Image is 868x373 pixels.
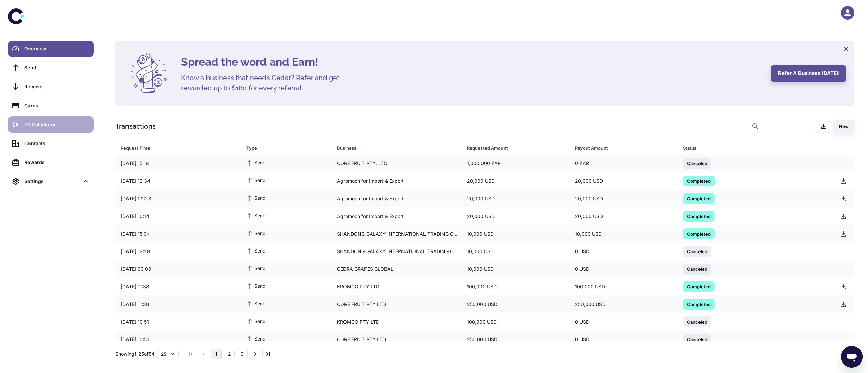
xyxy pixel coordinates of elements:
div: CORE FRUIT PTY LTD [332,333,461,346]
button: page 1 [211,349,222,359]
div: 20,000 USD [570,192,678,205]
span: Request Time [121,143,238,153]
a: Receive [8,79,94,95]
div: SHANDONG GALAXY INTERNATIONAL TRADING CO.,LTD [332,227,461,240]
div: [DATE] 09:28 [115,192,241,205]
div: Settings [8,173,94,190]
div: 10,000 USD [570,227,678,240]
span: Canceled [683,160,711,167]
div: Cards [24,102,90,109]
span: Send [246,194,266,201]
div: [DATE] 11:38 [115,298,241,311]
div: Agromoon for Import & Export [332,175,461,188]
h5: Know a business that needs Cedar? Refer and get rewarded up to $180 for every referral. [181,73,351,93]
span: Completed [683,283,715,290]
div: 100,000 USD [570,280,678,293]
button: Go to page 3 [237,349,248,359]
div: 20,000 USD [461,192,570,205]
span: Status [683,143,826,153]
span: Canceled [683,318,711,325]
div: 10,000 USD [461,263,570,276]
div: 20,000 USD [570,210,678,223]
button: 25 [157,349,179,359]
a: Rewards [8,154,94,171]
div: Status [683,143,817,153]
span: Send [246,229,266,237]
iframe: Button to launch messaging window [841,346,863,368]
div: KROMCO PTY LTD [332,280,461,293]
button: Refer a business [DATE] [771,65,846,82]
div: KROMCO PTY LTD [332,315,461,328]
div: Settings [24,178,79,185]
div: [DATE] 15:18 [115,157,241,170]
div: Agromoon for Import & Export [332,210,461,223]
p: Showing 1-25 of 54 [115,350,154,358]
div: [DATE] 15:04 [115,227,241,240]
div: 20,000 USD [461,210,570,223]
div: 250,000 USD [461,333,570,346]
div: FX Calculator [24,121,90,128]
div: Request Time [121,143,229,153]
div: [DATE] 12:28 [115,245,241,258]
span: Completed [683,301,715,307]
div: CORE FRUIT PTY. LTD [332,157,461,170]
div: 250,000 USD [570,298,678,311]
a: Contacts [8,135,94,152]
span: Canceled [683,265,711,272]
div: 0 USD [570,333,678,346]
span: Completed [683,195,715,202]
span: Send [246,247,266,254]
span: Send [246,212,266,219]
div: 10,000 USD [461,245,570,258]
button: Go to last page [262,349,273,359]
div: [DATE] 12:34 [115,175,241,188]
div: 250,000 USD [461,298,570,311]
span: Send [246,317,266,325]
span: Completed [683,213,715,219]
div: CEDRA GRAPES GLOBAL [332,263,461,276]
button: New [833,120,854,133]
div: Payout Amount [575,143,666,153]
div: 0 USD [570,263,678,276]
span: Send [246,282,266,289]
span: Send [246,176,266,184]
span: Send [246,335,266,342]
div: Requested Amount [467,143,558,153]
div: [DATE] 11:38 [115,280,241,293]
div: 20,000 USD [461,175,570,188]
a: FX Calculator [8,116,94,133]
div: Contacts [24,140,90,147]
span: Type [246,143,329,153]
div: CORE FRUIT PTY LTD [332,298,461,311]
div: 1,000,000 ZAR [461,157,570,170]
div: [DATE] 10:51 [115,315,241,328]
div: Rewards [24,159,90,166]
span: Payout Amount [575,143,675,153]
button: Go to page 2 [224,349,235,359]
span: Canceled [683,336,711,343]
span: Requested Amount [467,143,567,153]
div: Receive [24,83,90,90]
div: 20,000 USD [570,175,678,188]
nav: pagination navigation [184,349,274,359]
span: Canceled [683,248,711,255]
div: 10,000 USD [461,227,570,240]
a: Overview [8,41,94,57]
div: 0 USD [570,315,678,328]
span: Completed [683,230,715,237]
div: [DATE] 09:09 [115,263,241,276]
div: SHANDONG GALAXY INTERNATIONAL TRADING CO.,LTD [332,245,461,258]
a: Cards [8,97,94,114]
div: 0 ZAR [570,157,678,170]
div: 0 USD [570,245,678,258]
button: Go to next page [250,349,260,359]
span: Completed [683,177,715,184]
span: Send [246,300,266,307]
span: Send [246,159,266,166]
div: Agromoon for Import & Export [332,192,461,205]
a: Send [8,60,94,76]
div: Type [246,143,320,153]
div: Send [24,64,90,71]
h1: Transactions [115,121,156,131]
div: 100,000 USD [461,280,570,293]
